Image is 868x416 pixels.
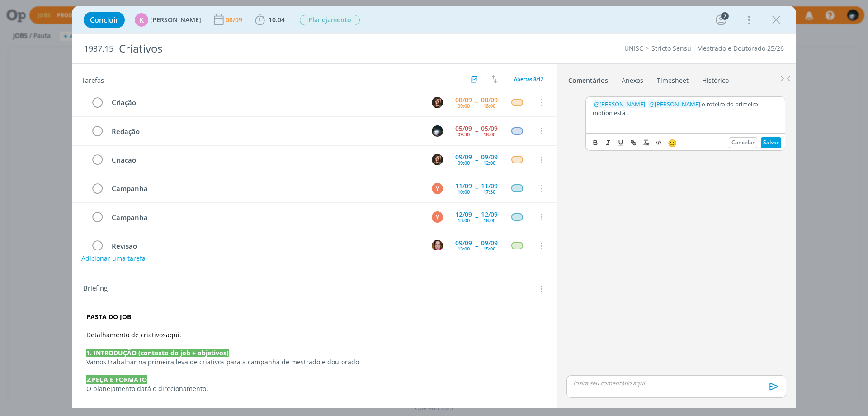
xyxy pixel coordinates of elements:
[115,38,489,60] div: Criativos
[651,44,784,53] a: Stricto Sensu - Mestrado e Doutorado 25/26
[84,12,125,28] button: Concluir
[475,185,478,191] span: --
[475,128,478,134] span: --
[108,154,423,166] div: Criação
[430,210,444,224] button: Y
[594,100,599,108] span: @
[432,154,443,165] img: L
[108,183,423,194] div: Campanha
[86,358,543,367] p: Vamos trabalhar na primeira leva de criativos para a campanha de mestrado e doutorado
[432,97,443,108] img: L
[483,160,495,165] div: 12:00
[108,240,423,252] div: Revisão
[455,154,472,160] div: 09/09
[481,125,498,132] div: 05/09
[269,15,285,24] span: 10:04
[481,211,498,218] div: 12/09
[702,72,729,85] a: Histórico
[166,330,181,339] a: aqui.
[86,312,131,321] a: PASTA DO JOB
[455,183,472,189] div: 11/09
[714,13,728,27] button: 7
[649,100,655,108] span: @
[81,74,104,85] span: Tarefas
[475,214,478,220] span: --
[300,15,360,25] span: Planejamento
[475,157,478,163] span: --
[108,212,423,223] div: Campanha
[721,12,729,20] div: 7
[430,96,444,109] button: L
[430,153,444,167] button: L
[458,189,470,194] div: 10:00
[86,330,166,339] span: Detalhamento de criativos
[253,13,287,27] button: 10:04
[432,211,443,223] div: Y
[430,239,444,253] button: B
[593,100,778,117] p: o roteiro do primeiro motion está .
[86,384,543,393] p: O planejamento dará o direcionamento.
[568,72,609,85] a: Comentários
[458,246,470,251] div: 13:00
[594,100,645,108] span: [PERSON_NAME]
[483,132,495,137] div: 18:00
[475,243,478,249] span: --
[430,182,444,195] button: Y
[81,250,146,267] button: Adicionar uma tarefa
[90,16,118,24] span: Concluir
[455,97,472,103] div: 08/09
[458,132,470,137] div: 09:30
[72,6,796,408] div: dialog
[491,75,498,83] img: arrow-down-up.svg
[455,211,472,218] div: 12/09
[729,137,757,148] button: Cancelar
[299,14,360,26] button: Planejamento
[83,283,108,295] span: Briefing
[481,154,498,160] div: 09/09
[455,125,472,132] div: 05/09
[622,76,643,85] div: Anexos
[432,183,443,194] div: Y
[481,97,498,103] div: 08/09
[84,44,113,54] span: 1937.15
[458,103,470,108] div: 09:00
[432,125,443,137] img: G
[458,160,470,165] div: 09:00
[665,137,678,148] button: 🙂
[135,13,148,27] div: K
[458,218,470,223] div: 13:00
[455,240,472,246] div: 09/09
[483,246,495,251] div: 15:00
[475,99,478,105] span: --
[86,349,229,357] strong: 1. INTRODUÇÃO (contexto do job + objetivos)
[432,240,443,251] img: B
[649,100,700,108] span: [PERSON_NAME]
[150,17,201,23] span: [PERSON_NAME]
[514,76,543,82] span: Abertas 8/12
[761,137,781,148] button: Salvar
[668,138,677,148] span: 🙂
[481,240,498,246] div: 09/09
[108,97,423,108] div: Criação
[656,72,689,85] a: Timesheet
[135,13,201,27] button: K[PERSON_NAME]
[483,189,495,194] div: 17:30
[430,124,444,138] button: G
[86,375,147,384] strong: 2.PEÇA E FORMATO
[108,126,423,137] div: Redação
[483,103,495,108] div: 18:00
[226,17,244,23] div: 08/09
[483,218,495,223] div: 18:00
[481,183,498,189] div: 11/09
[624,44,643,53] a: UNISC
